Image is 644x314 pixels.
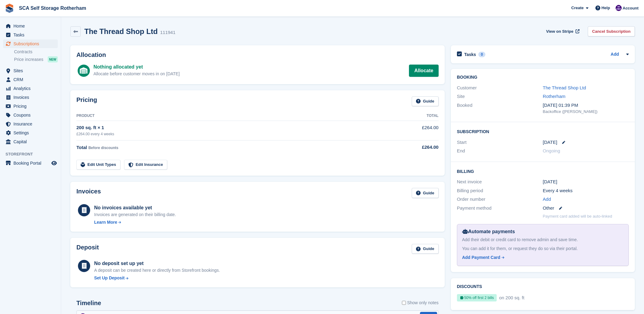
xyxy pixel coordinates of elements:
a: The Thread Shop Ltd [543,85,586,90]
a: menu [3,102,58,110]
a: menu [3,93,58,102]
span: CRM [13,75,50,84]
div: Start [457,139,543,146]
a: menu [3,111,58,119]
div: Billing period [457,187,543,194]
a: Add [543,196,551,203]
a: Preview store [50,159,58,167]
a: Edit Insurance [124,160,167,170]
time: 2025-10-15 00:00:00 UTC [543,139,557,146]
div: Set Up Deposit [94,275,125,281]
a: Add Payment Card [462,254,621,261]
h2: Invoices [76,188,101,198]
h2: Booking [457,75,629,80]
span: Help [602,5,610,11]
a: Add [611,51,619,58]
div: 50% off first 2 bills [457,294,497,301]
a: menu [3,84,58,93]
label: Show only notes [402,300,439,306]
div: £264.00 every 4 weeks [76,131,383,137]
h2: Deposit [76,244,99,254]
td: £264.00 [383,121,439,140]
span: Ongoing [543,148,560,153]
a: menu [3,39,58,48]
div: Add Payment Card [462,254,500,261]
h2: Pricing [76,96,97,107]
div: NEW [48,56,58,62]
span: View on Stripe [546,28,573,35]
span: Booking Portal [13,159,50,167]
a: SCA Self Storage Rotherham [17,3,89,13]
a: Allocate [409,65,438,77]
p: A deposit can be created here or directly from Storefront bookings. [94,267,220,274]
a: menu [3,159,58,167]
span: Storefront [6,151,61,157]
div: Add their debit or credit card to remove admin and save time. [462,237,624,243]
div: 111941 [160,29,175,36]
a: menu [3,22,58,30]
div: Order number [457,196,543,203]
a: menu [3,120,58,128]
h2: Allocation [76,51,439,58]
div: Every 4 weeks [543,187,629,194]
a: Contracts [14,49,58,55]
span: Account [623,5,638,11]
a: Price increases NEW [14,56,58,63]
a: Guide [412,96,439,107]
div: Site [457,93,543,100]
h2: Timeline [76,300,101,307]
span: Create [571,5,583,11]
span: Capital [13,137,50,146]
span: Coupons [13,111,50,119]
a: Edit Unit Types [76,160,120,170]
h2: Billing [457,168,629,174]
h2: Discounts [457,284,629,289]
h2: Tasks [464,52,476,57]
p: Payment card added will be auto-linked [543,213,612,219]
div: Next invoice [457,178,543,185]
span: Tasks [13,31,50,39]
input: Show only notes [402,300,406,306]
div: Other [543,205,629,212]
a: Guide [412,188,439,198]
div: Payment method [457,205,543,212]
div: Invoices are generated on their billing date. [94,211,176,218]
h2: The Thread Shop Ltd [84,27,158,36]
h2: Subscription [457,128,629,134]
span: Analytics [13,84,50,93]
span: Insurance [13,120,50,128]
span: Subscriptions [13,39,50,48]
a: menu [3,66,58,75]
img: stora-icon-8386f47178a22dfd0bd8f6a31ec36ba5ce8667c1dd55bd0f319d3a0aa187defe.svg [5,4,14,13]
span: Price increases [14,57,43,62]
span: Settings [13,129,50,137]
a: View on Stripe [544,26,581,36]
div: £264.00 [383,144,439,151]
th: Product [76,111,383,121]
div: Nothing allocated yet [94,63,180,71]
span: Sites [13,66,50,75]
span: Home [13,22,50,30]
span: on 200 sq. ft [498,295,524,300]
span: Invoices [13,93,50,102]
span: Before discounts [88,146,118,150]
div: [DATE] 01:39 PM [543,102,629,109]
a: Set Up Deposit [94,275,220,281]
img: Kelly Neesham [616,5,622,11]
div: You can add it for them, or request they do so via their portal. [462,245,624,252]
a: menu [3,31,58,39]
a: menu [3,129,58,137]
div: Backoffice ([PERSON_NAME]) [543,109,629,115]
a: Rotherham [543,94,565,99]
div: No deposit set up yet [94,260,220,267]
a: menu [3,75,58,84]
a: Guide [412,244,439,254]
div: No invoices available yet [94,204,176,211]
span: Total [76,145,87,150]
div: Automate payments [462,228,624,235]
div: Booked [457,102,543,115]
th: Total [383,111,439,121]
div: Customer [457,84,543,92]
div: 200 sq. ft × 1 [76,124,383,131]
span: Pricing [13,102,50,110]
